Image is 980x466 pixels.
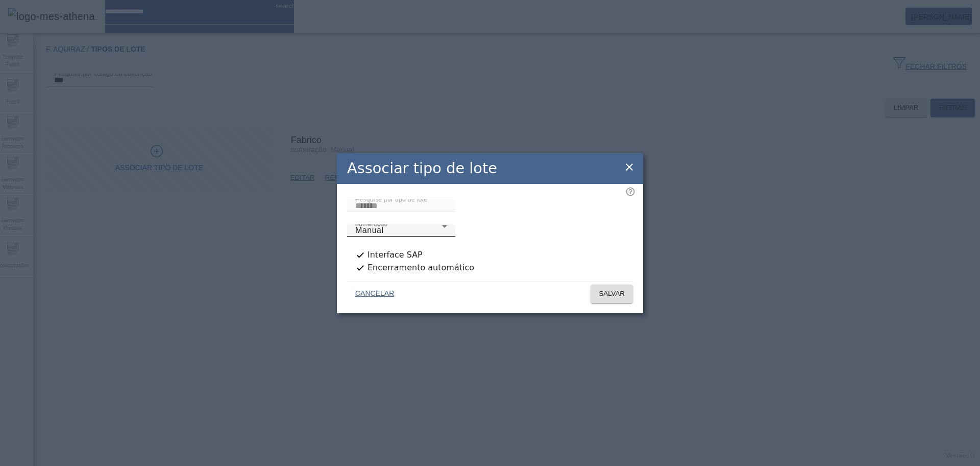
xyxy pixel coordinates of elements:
[347,285,402,303] button: CANCELAR
[355,200,447,212] input: Number
[365,262,474,274] label: Encerramento automático
[591,285,633,303] button: SALVAR
[355,289,394,299] span: CANCELAR
[355,196,427,202] mat-label: Pesquise por tipo de lote
[599,289,625,299] span: SALVAR
[347,157,497,179] h2: Associar tipo de lote
[355,226,383,235] span: Manual
[365,249,423,261] label: Interface SAP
